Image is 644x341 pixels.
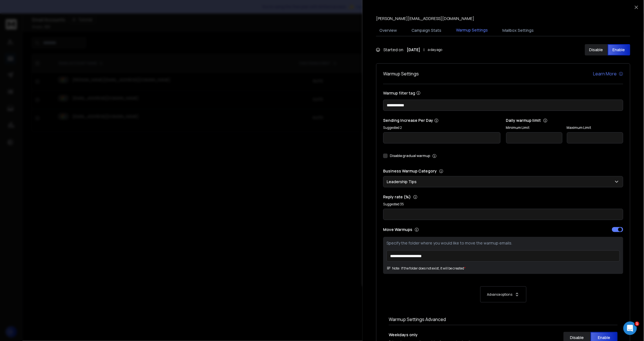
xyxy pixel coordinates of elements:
[408,24,445,37] button: Campaign Stats
[383,125,501,130] p: Suggested 2
[390,154,430,158] label: Disable gradual warmup
[383,227,502,232] p: Move Warmups
[623,322,637,335] iframe: Intercom live chat
[593,70,623,77] a: Learn More
[506,118,624,123] p: Daily warmup limit
[424,47,425,53] span: |
[488,292,513,297] p: Advance options
[635,322,639,326] span: 1
[506,125,563,130] label: Minimum Limit
[585,44,608,55] button: Disable
[376,16,475,21] p: [PERSON_NAME][EMAIL_ADDRESS][DOMAIN_NAME]
[383,194,623,200] p: Reply rate (%)
[389,316,618,323] h1: Warmup Settings Advanced
[376,24,401,37] button: Overview
[387,266,400,271] span: Note:
[383,70,419,77] h1: Warmup Settings
[389,286,618,302] button: Advance options
[567,125,623,130] label: Maximum Limit
[608,44,631,55] button: Enable
[407,47,421,53] strong: [DATE]
[585,44,630,55] button: DisableEnable
[383,91,623,95] label: Warmup filter tag
[428,48,442,52] span: a day ago
[389,332,498,338] p: Weekdays only
[387,240,620,246] p: Specify the folder where you would like to move the warmup emails.
[387,179,419,185] p: Leadership Tips
[499,24,537,37] button: Mailbox Settings
[383,202,623,207] p: Suggested 35
[453,24,491,37] button: Warmup Settings
[401,266,464,271] p: If the folder does not exist, it will be created
[383,118,501,123] p: Sending Increase Per Day
[376,47,442,53] div: Started on
[383,168,623,174] p: Business Warmup Category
